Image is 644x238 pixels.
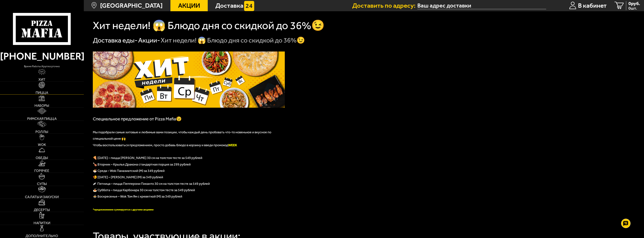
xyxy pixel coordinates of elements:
span: [GEOGRAPHIC_DATA] [100,2,163,9]
span: Напитки [34,221,50,225]
span: Специальное предложение от Pizza Mafia😉 [93,116,182,122]
span: 🍕 [DATE] – пицца [PERSON_NAME] 30 см на толстом тесте за 549 рублей [93,156,202,160]
span: Акции [178,2,200,9]
span: Невский проспект, 118 [417,2,546,9]
img: 15daf4d41897b9f0e9f617042186c801.svg [244,1,254,11]
span: 🍤 [DATE] – [PERSON_NAME] (M) за 349 рублей [93,175,163,179]
span: 🍲 Воскресенье – Wok Том Ям с креветкой (M) за 349 рублей [93,194,182,198]
span: Доставка [215,2,243,9]
span: 🍜 Среда – Wok Паназиатский (M) за 349 рублей [93,169,165,173]
span: Римская пицца [27,117,57,120]
span: Роллы [35,130,48,134]
a: Доставка еды- [93,36,138,44]
span: Наборы [34,104,49,107]
span: 0 шт. [628,6,640,10]
span: 🍝 Суббота – пицца Карбонара 30 см на толстом тесте за 549 рублей [93,188,195,192]
span: 🍗 Вторник – Крылья Дракона стандартная порция за 299 рублей [93,162,191,166]
span: 🌶 Пятница – пицца Пепперони Пиканто 30 см на толстом тесте за 549 рублей [93,182,210,186]
span: Доставить по адресу: [352,2,417,9]
span: 0 руб. [628,1,640,6]
span: Десерты [34,208,50,212]
img: 1024x1024 [93,51,285,108]
a: Акции- [138,36,160,44]
h1: Хит недели! 😱 Блюдо дня со скидкой до 36%😉 [93,20,325,31]
span: WOK [38,143,46,146]
span: Горячее [34,169,49,172]
span: Хит [38,78,45,81]
div: Хит недели! 😱 Блюдо дня со скидкой до 36%😉 [161,36,305,45]
span: Обеды [36,156,48,160]
span: *предложение [93,208,111,211]
span: Пицца [36,91,48,94]
span: Супы [37,182,47,186]
span: В кабинет [578,2,607,9]
span: не суммируется с другими акциями [111,208,154,211]
input: Ваш адрес доставки [417,2,546,9]
span: Чтобы воспользоваться предложением, просто добавь блюдо в корзину и введи промокод [93,143,237,147]
b: WEEK [228,143,237,147]
span: Мы подобрали самые хитовые и любимые вами позиции, чтобы каждый день пробовать что-то новенькое и... [93,130,271,141]
span: Салаты и закуски [25,195,59,199]
span: Дополнительно [25,234,58,238]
